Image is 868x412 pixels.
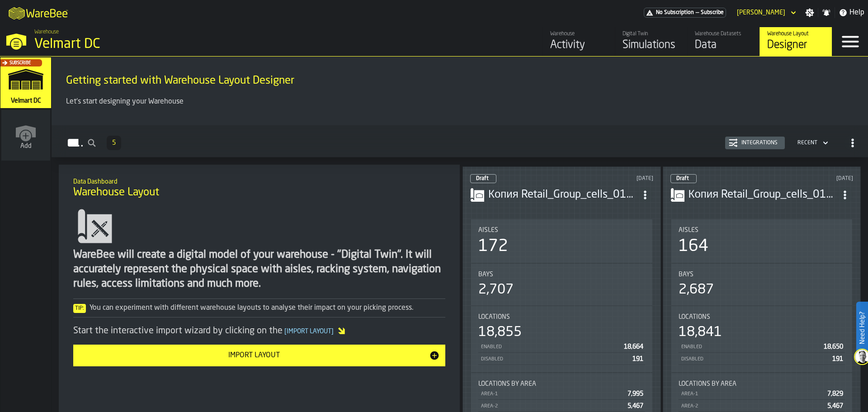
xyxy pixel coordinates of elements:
span: 191 [632,356,643,362]
span: Aisles [679,227,698,234]
h3: Копия Retail_Group_cells_01_09.csv [689,188,837,202]
div: Title [679,227,845,234]
div: Title [679,313,845,321]
div: StatList-item-Enabled [478,341,645,353]
div: Title [478,271,645,278]
div: status-0 2 [470,174,496,183]
div: StatList-item-Area-2 [478,400,645,412]
span: Bays [679,271,693,278]
div: status-0 2 [670,174,697,183]
div: Title [679,271,845,278]
span: Locations [478,313,510,321]
div: Updated: 9/2/2025, 9:48:15 AM Created: 9/2/2025, 9:12:06 AM [576,175,653,182]
label: button-toggle-Menu [832,27,868,56]
div: title-Getting started with Warehouse Layout Designer [59,64,861,96]
div: Title [478,227,645,234]
a: link-to-/wh/i/f27944ef-e44e-4cb8-aca8-30c52093261f/simulations [0,57,51,110]
span: Warehouse Layout [73,185,159,200]
div: DropdownMenuValue-4 [794,137,830,148]
div: You can experiment with different warehouse layouts to analyse their impact on your picking process. [73,303,445,313]
div: Import Layout [79,350,429,361]
div: stat-Aisles [671,219,853,263]
div: Area-2 [480,403,624,409]
div: 18,855 [478,324,522,341]
div: stat-Locations [471,306,652,372]
a: link-to-/wh/i/f27944ef-e44e-4cb8-aca8-30c52093261f/designer [759,27,832,56]
div: Title [478,313,645,321]
span: Getting started with Warehouse Layout Designer [66,74,294,88]
div: Disabled [680,356,829,362]
div: StatList-item-Disabled [679,353,845,365]
span: Locations by Area [478,380,536,388]
div: Velmart DC [34,36,278,52]
div: StatList-item-Disabled [478,353,645,365]
label: button-toggle-Notifications [818,8,835,17]
span: Bays [478,271,493,278]
div: stat-Locations [671,306,853,372]
h2: Sub Title [66,72,854,74]
span: 191 [832,356,843,362]
span: Locations [679,313,710,321]
span: 5,467 [827,403,843,409]
div: stat-Aisles [471,219,652,263]
label: Need Help? [857,303,867,353]
label: button-toggle-Settings [802,8,818,17]
span: 18,664 [624,344,643,350]
div: 18,841 [679,324,722,341]
span: Draft [476,176,489,181]
div: Start the interactive import wizard by clicking on the [73,325,445,337]
div: Area-1 [680,391,824,397]
button: button-Import Layout [73,345,445,366]
div: DropdownMenuValue-Anton Hikal [737,9,785,16]
div: StatList-item-Area-1 [679,388,845,400]
div: 172 [478,237,508,256]
div: 2,687 [679,282,714,298]
div: Title [478,380,645,388]
div: Digital Twin [623,31,680,37]
div: DropdownMenuValue-Anton Hikal [733,7,798,18]
a: link-to-/wh/i/f27944ef-e44e-4cb8-aca8-30c52093261f/feed/ [542,27,615,56]
span: 18,650 [824,344,843,350]
span: Subscribe [701,9,724,16]
span: Locations by Area [679,380,736,388]
span: Warehouse [34,29,59,35]
div: Enabled [680,344,821,350]
div: Warehouse Layout [767,31,825,37]
div: 2,707 [478,282,514,298]
h2: button-Layouts [52,125,868,157]
div: 164 [679,237,708,256]
p: Let's start designing your Warehouse [66,96,854,107]
span: 5,467 [627,403,643,409]
div: Simulations [623,38,680,52]
div: stat-Bays [471,264,652,305]
span: Tip: [73,304,86,313]
div: Designer [767,38,825,52]
div: ButtonLoadMore-Load More-Prev-First-Last [103,136,125,150]
div: StatList-item-Area-2 [679,400,845,412]
span: Add [20,142,32,150]
h3: Копия Retail_Group_cells_01_09.csv [488,188,637,202]
div: ItemListCard- [52,57,868,125]
a: link-to-/wh/i/f27944ef-e44e-4cb8-aca8-30c52093261f/simulations [615,27,687,56]
span: Help [849,7,864,18]
span: No Subscription [656,9,694,16]
a: link-to-/wh/i/f27944ef-e44e-4cb8-aca8-30c52093261f/data [687,27,759,56]
div: Activity [550,38,608,52]
h2: Sub Title [73,176,445,185]
div: Title [679,380,845,388]
div: StatList-item-Area-1 [478,388,645,400]
div: Warehouse Datasets [695,31,752,37]
span: Import Layout [283,328,335,335]
div: title-Warehouse Layout [66,172,453,204]
span: Aisles [478,227,498,234]
span: ] [331,328,334,335]
div: StatList-item-Enabled [679,341,845,353]
div: Area-1 [480,391,624,397]
span: Subscribe [9,61,31,66]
